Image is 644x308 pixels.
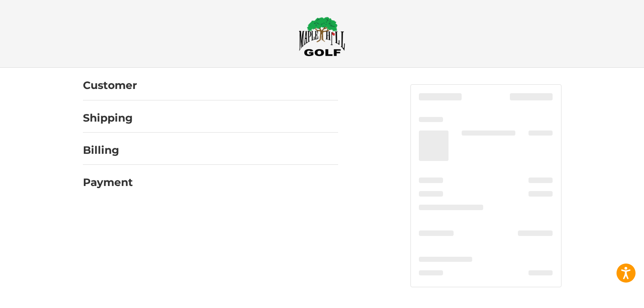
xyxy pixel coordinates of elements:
[83,176,133,189] h2: Payment
[574,285,644,308] iframe: Google Customer Reviews
[83,79,137,92] h2: Customer
[83,111,133,125] h2: Shipping
[299,17,345,56] img: Maple Hill Golf
[83,144,132,157] h2: Billing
